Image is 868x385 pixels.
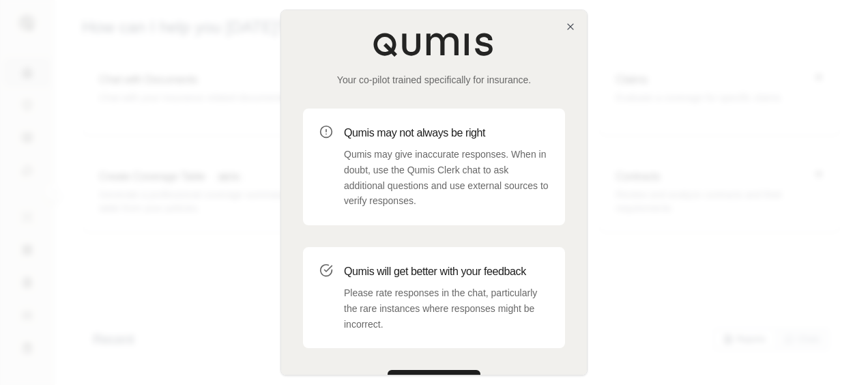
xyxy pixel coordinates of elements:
h3: Qumis may not always be right [344,125,549,141]
p: Please rate responses in the chat, particularly the rare instances where responses might be incor... [344,285,549,332]
p: Your co-pilot trained specifically for insurance. [303,73,565,87]
h3: Qumis will get better with your feedback [344,263,549,280]
img: Qumis Logo [373,32,495,57]
p: Qumis may give inaccurate responses. When in doubt, use the Qumis Clerk chat to ask additional qu... [344,147,549,209]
